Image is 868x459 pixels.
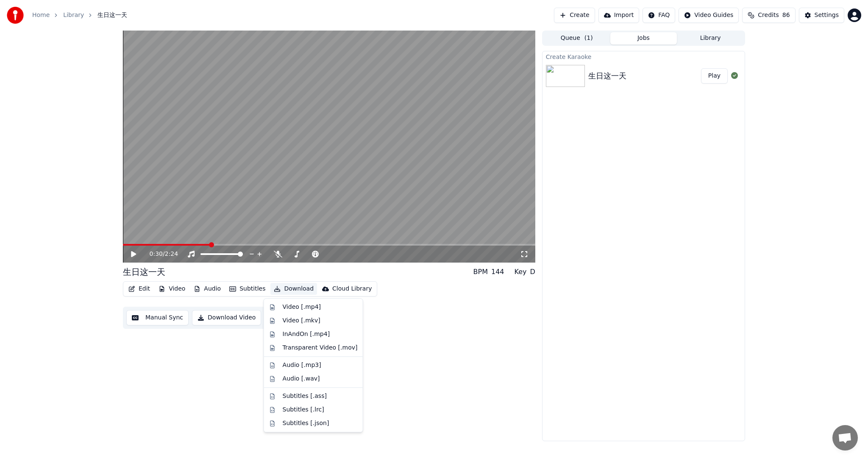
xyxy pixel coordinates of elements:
span: Credits [758,11,779,20]
div: Subtitles [.lrc] [283,406,324,414]
a: Library [63,11,84,20]
img: youka [7,7,24,24]
div: 144 [491,267,504,277]
div: InAndOn [.mp4] [283,330,330,339]
button: Subtitles [226,283,269,295]
span: 0:30 [150,250,163,258]
button: Jobs [610,32,677,45]
div: D [530,267,535,277]
div: Audio [.wav] [283,375,320,383]
button: Create [554,8,595,23]
div: Settings [815,11,839,20]
div: Video [.mkv] [283,316,320,325]
div: 生日这一天 [123,266,165,278]
div: Subtitles [.ass] [283,392,327,400]
button: Library [677,32,744,45]
div: BPM [473,267,488,277]
button: Credits86 [742,8,795,23]
button: Download [270,283,317,295]
button: Manual Sync [126,310,189,325]
span: ( 1 ) [584,34,593,42]
nav: breadcrumb [32,11,127,20]
button: Import [598,8,639,23]
button: Video Guides [679,8,739,23]
button: Download Video [192,310,261,325]
button: FAQ [643,8,675,23]
a: Home [32,11,50,20]
div: 生日这一天 [588,70,626,82]
div: Cloud Library [332,285,372,293]
div: Audio [.mp3] [283,361,321,369]
div: Key [515,267,527,277]
span: 生日这一天 [97,11,127,20]
button: Audio [190,283,224,295]
button: Play [701,68,728,84]
span: 2:24 [165,250,178,258]
div: Subtitles [.json] [283,419,329,428]
div: Open chat [832,425,858,451]
div: Video [.mp4] [283,303,321,311]
div: Create Karaoke [542,51,745,62]
button: Settings [799,8,844,23]
div: Transparent Video [.mov] [283,344,358,352]
button: Queue [543,32,610,45]
button: Edit [125,283,153,295]
button: Video [155,283,189,295]
span: 86 [782,11,790,20]
div: / [150,250,170,258]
